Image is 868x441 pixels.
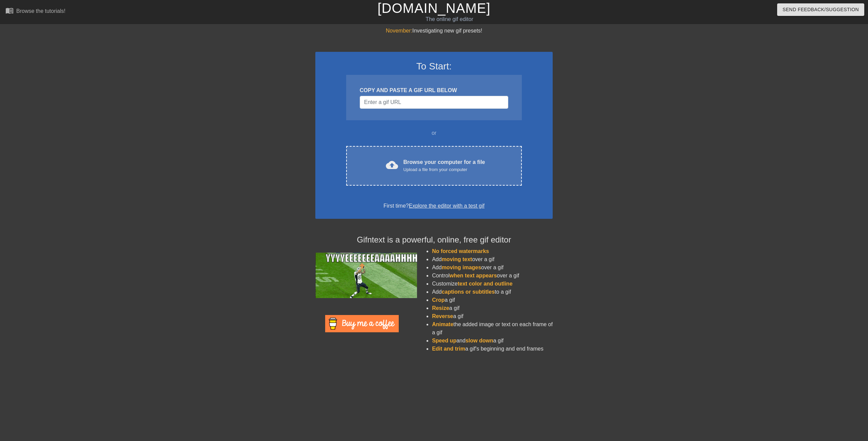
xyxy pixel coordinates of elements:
div: COPY AND PASTE A GIF URL BELOW [360,86,508,94]
div: Upload a file from your computer [403,166,485,173]
li: a gif [432,304,553,312]
li: the added image or text on each frame of a gif [432,320,553,337]
span: Resize [432,305,449,311]
div: Browse the tutorials! [16,8,65,14]
div: Browse your computer for a file [403,158,485,173]
span: Reverse [432,313,453,319]
span: cloud_upload [386,159,398,171]
span: November: [386,28,412,34]
h4: Gifntext is a powerful, online, free gif editor [315,235,553,245]
span: Edit and trim [432,346,465,352]
button: Send Feedback/Suggestion [777,3,864,16]
li: Customize [432,280,553,288]
a: [DOMAIN_NAME] [377,1,490,16]
div: Investigating new gif presets! [315,27,553,35]
span: captions or subtitles [442,289,495,295]
img: football_small.gif [315,253,417,298]
div: or [333,129,535,137]
div: First time? [324,202,544,210]
span: text color and outline [458,281,513,287]
li: Add over a gif [432,264,553,272]
li: a gif [432,296,553,304]
div: The online gif editor [293,15,606,23]
a: Explore the editor with a test gif [409,203,485,209]
h3: To Start: [324,61,544,72]
li: Control over a gif [432,272,553,280]
span: menu_book [5,6,14,15]
span: No forced watermarks [432,248,489,254]
span: Animate [432,321,453,327]
a: Browse the tutorials! [5,6,65,17]
li: Add to a gif [432,288,553,296]
span: slow down [466,338,493,343]
li: and a gif [432,337,553,345]
span: moving text [442,256,472,262]
li: a gif [432,312,553,320]
span: Speed up [432,338,456,343]
span: when text appears [450,273,497,278]
span: moving images [442,265,481,270]
span: Send Feedback/Suggestion [783,5,859,14]
span: Crop [432,297,445,303]
li: Add over a gif [432,255,553,264]
li: a gif's beginning and end frames [432,345,553,353]
input: Username [360,96,508,109]
img: Buy Me A Coffee [325,315,399,332]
